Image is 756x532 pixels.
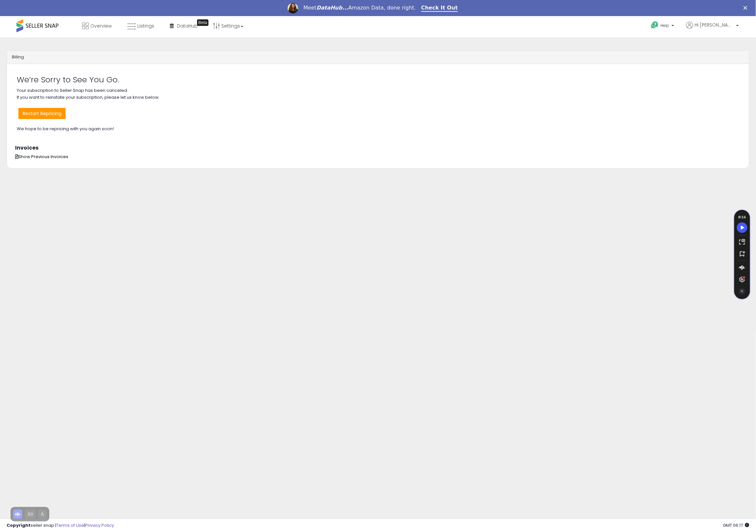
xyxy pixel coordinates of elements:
[208,16,248,36] a: Settings
[661,23,670,28] span: Help
[686,22,739,36] a: Hi [PERSON_NAME]
[744,6,750,10] div: Close
[317,5,348,11] i: DataHub...
[18,108,66,119] button: Restart Repricing
[177,23,198,29] span: DataHub
[137,23,154,29] span: Listings
[197,19,209,26] div: Tooltip anchor
[90,23,112,29] span: Overview
[7,51,749,64] div: Billing
[288,3,298,13] img: Profile image for Georgie
[695,22,734,28] span: Hi [PERSON_NAME]
[651,21,659,29] i: Get Help
[122,16,159,36] a: Listings
[17,87,739,133] p: Your subscription to Seller Snap has been canceled. If you want to reinstate your subscription, p...
[303,5,416,11] div: Meet Amazon Data, done right.
[17,75,739,84] h2: We’re Sorry to See You Go.
[15,153,68,160] span: Show Previous Invoices
[165,16,203,36] a: DataHub
[421,5,458,12] a: Check It Out
[77,16,117,36] a: Overview
[15,145,741,151] h3: Invoices
[646,16,681,36] a: Help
